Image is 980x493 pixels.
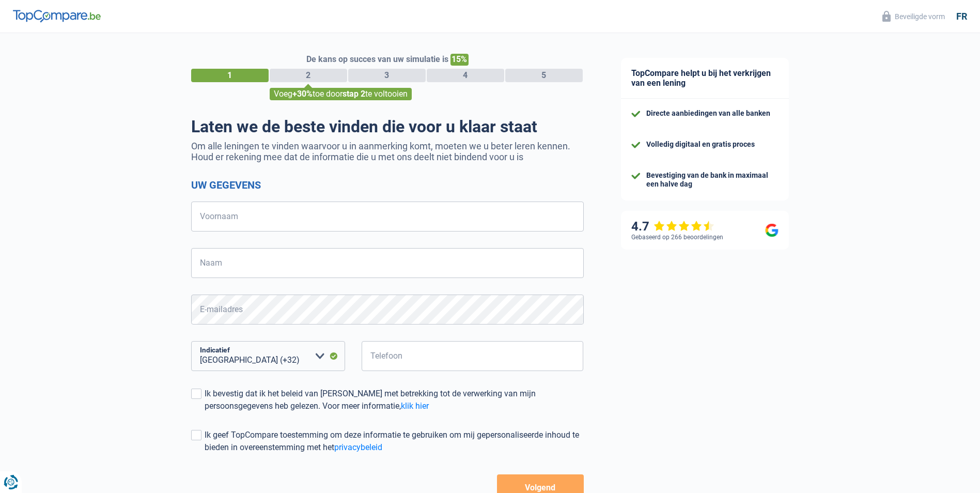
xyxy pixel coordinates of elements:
div: Fr [956,11,967,22]
div: Volledig digitaal en gratis proces [646,140,755,149]
div: Ik bevestig dat ik het beleid van [PERSON_NAME] met betrekking tot de verwerking van mijn persoon... [205,388,584,412]
span: +30% [292,89,313,99]
span: De kans op succes van uw simulatie is [306,54,448,64]
div: 3 [348,69,426,82]
span: 15% [450,54,469,66]
div: 4.7 [631,219,714,234]
div: Gebaseerd op 266 beoordelingen [631,234,723,241]
h1: Laten we de beste vinden die voor u klaar staat [191,117,584,136]
a: privacybeleid [334,442,382,452]
div: 5 [505,69,583,82]
div: 4 [427,69,504,82]
div: Directe aanbiedingen van alle banken [646,109,770,118]
input: 401020304 [362,341,584,371]
h2: Uw gegevens [191,179,584,191]
div: Voeg toe door te voltooien [270,88,412,100]
p: Om alle leningen te vinden waarvoor u in aanmerking komt, moeten we u beter leren kennen. Houd er... [191,141,584,162]
div: 1 [191,69,269,82]
img: TopCompare Logo [13,10,101,22]
button: Beveiligde vorm [876,8,951,25]
div: 2 [270,69,347,82]
div: TopCompare helpt u bij het verkrijgen van een lening [621,58,789,99]
div: Ik geef TopCompare toestemming om deze informatie te gebruiken om mij gepersonaliseerde inhoud te... [205,429,584,454]
a: klik hier [401,401,429,411]
div: Bevestiging van de bank in maximaal een halve dag [646,171,779,189]
span: stap 2 [343,89,365,99]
